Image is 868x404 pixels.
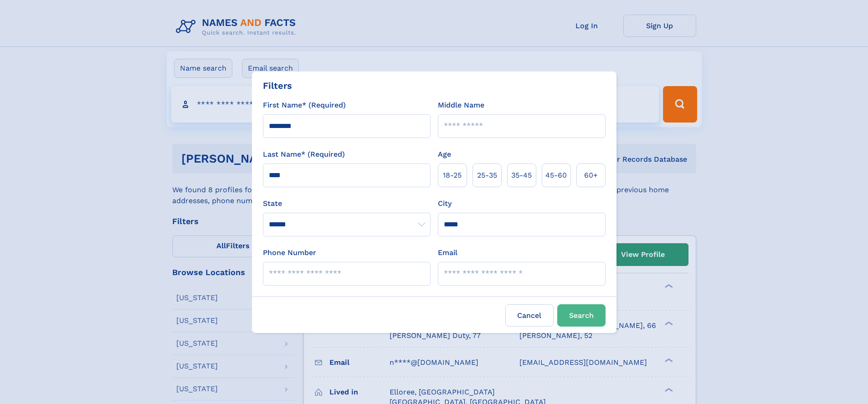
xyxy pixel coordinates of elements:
label: State [263,198,431,209]
label: Age [438,149,451,160]
label: City [438,198,452,209]
span: 25‑35 [477,170,497,181]
label: Middle Name [438,100,484,111]
label: Phone Number [263,247,316,258]
span: 45‑60 [545,170,567,181]
span: 60+ [584,170,598,181]
span: 18‑25 [443,170,462,181]
label: Email [438,247,457,258]
div: Filters [263,79,292,92]
button: Search [557,304,606,327]
span: 35‑45 [511,170,532,181]
label: First Name* (Required) [263,100,346,111]
label: Last Name* (Required) [263,149,345,160]
label: Cancel [505,304,554,327]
